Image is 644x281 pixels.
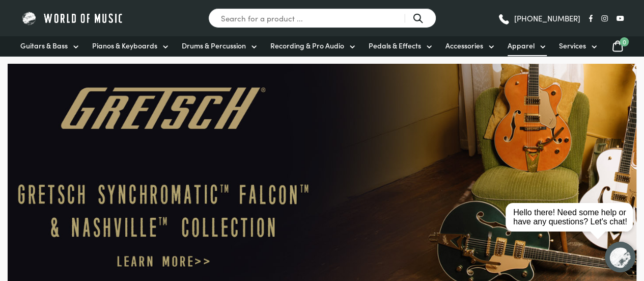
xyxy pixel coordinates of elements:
[445,40,483,51] span: Accessories
[620,37,629,46] span: 0
[20,10,125,26] img: World of Music
[497,11,580,26] a: [PHONE_NUMBER]
[508,40,535,51] span: Apparel
[270,40,344,51] span: Recording & Pro Audio
[182,40,246,51] span: Drums & Percussion
[514,14,580,22] span: [PHONE_NUMBER]
[208,8,436,28] input: Search for a product ...
[369,40,421,51] span: Pedals & Effects
[92,40,157,51] span: Pianos & Keyboards
[559,40,586,51] span: Services
[20,40,68,51] span: Guitars & Bass
[496,169,644,281] iframe: Chat with our support team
